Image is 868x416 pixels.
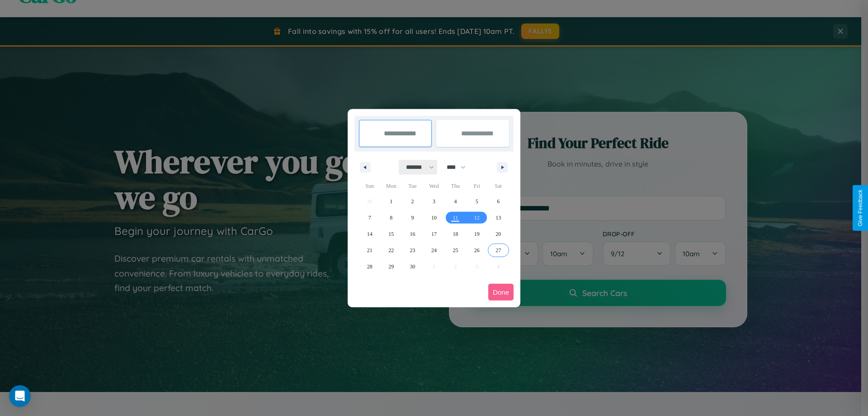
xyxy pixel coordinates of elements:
span: 25 [453,242,458,258]
span: 30 [410,258,415,275]
button: 24 [423,242,444,258]
button: 9 [402,210,423,226]
span: 1 [390,193,392,210]
button: 21 [359,242,380,258]
span: 6 [497,193,500,210]
span: 19 [474,226,480,242]
button: 29 [380,258,401,275]
span: Mon [380,179,401,193]
button: 30 [402,258,423,275]
button: 3 [423,193,444,210]
button: 15 [380,226,401,242]
span: 17 [431,226,437,242]
span: 3 [433,193,435,210]
button: 7 [359,210,380,226]
span: 26 [474,242,480,258]
button: 27 [488,242,509,258]
button: 14 [359,226,380,242]
span: Sat [488,179,509,193]
span: 20 [495,226,501,242]
button: 4 [445,193,466,210]
button: 11 [445,210,466,226]
span: 10 [431,210,437,226]
span: 21 [367,242,373,258]
span: 11 [453,210,458,226]
span: 15 [388,226,394,242]
span: 8 [390,210,392,226]
span: Thu [445,179,466,193]
span: 29 [388,258,394,275]
span: Fri [466,179,487,193]
button: 17 [423,226,444,242]
span: 18 [453,226,458,242]
span: 14 [367,226,373,242]
div: Give Feedback [857,190,863,226]
button: 5 [466,193,487,210]
button: 18 [445,226,466,242]
button: 2 [402,193,423,210]
span: 2 [411,193,414,210]
span: 13 [495,210,501,226]
button: 22 [380,242,401,258]
button: 13 [488,210,509,226]
span: 5 [476,193,478,210]
button: 16 [402,226,423,242]
span: 4 [454,193,457,210]
button: 26 [466,242,487,258]
span: 22 [388,242,394,258]
span: 23 [410,242,415,258]
span: 24 [431,242,437,258]
span: Sun [359,179,380,193]
span: 28 [367,258,373,275]
button: 12 [466,210,487,226]
button: 1 [380,193,401,210]
span: 7 [368,210,371,226]
button: 25 [445,242,466,258]
span: Tue [402,179,423,193]
button: 19 [466,226,487,242]
button: 6 [488,193,509,210]
button: 20 [488,226,509,242]
button: Done [488,284,514,301]
button: 23 [402,242,423,258]
button: 10 [423,210,444,226]
span: 9 [411,210,414,226]
span: 12 [474,210,480,226]
span: 16 [410,226,415,242]
button: 28 [359,258,380,275]
button: 8 [380,210,401,226]
span: 27 [495,242,501,258]
span: Wed [423,179,444,193]
div: Open Intercom Messenger [9,385,31,407]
